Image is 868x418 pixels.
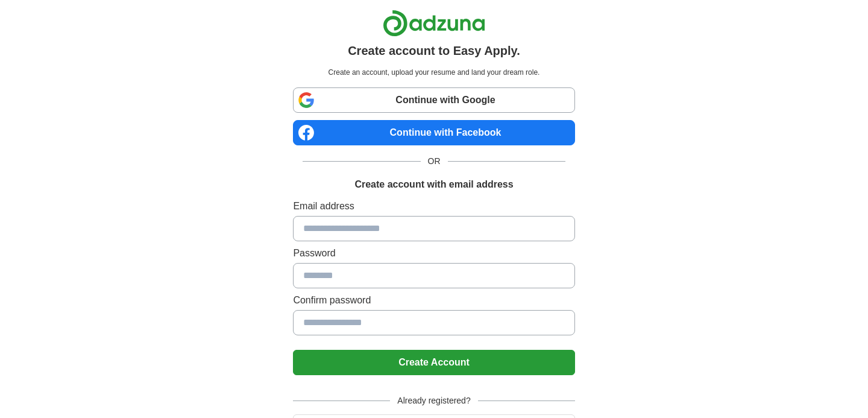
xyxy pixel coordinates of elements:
[293,120,574,145] a: Continue with Facebook
[293,246,574,261] label: Password
[354,177,513,192] h1: Create account with email address
[295,67,572,78] p: Create an account, upload your resume and land your dream role.
[383,10,485,37] img: Adzuna logo
[348,42,520,60] h1: Create account to Easy Apply.
[293,293,574,308] label: Confirm password
[390,394,477,407] span: Already registered?
[293,350,574,375] button: Create Account
[293,87,574,113] a: Continue with Google
[293,199,574,214] label: Email address
[421,155,448,168] span: OR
